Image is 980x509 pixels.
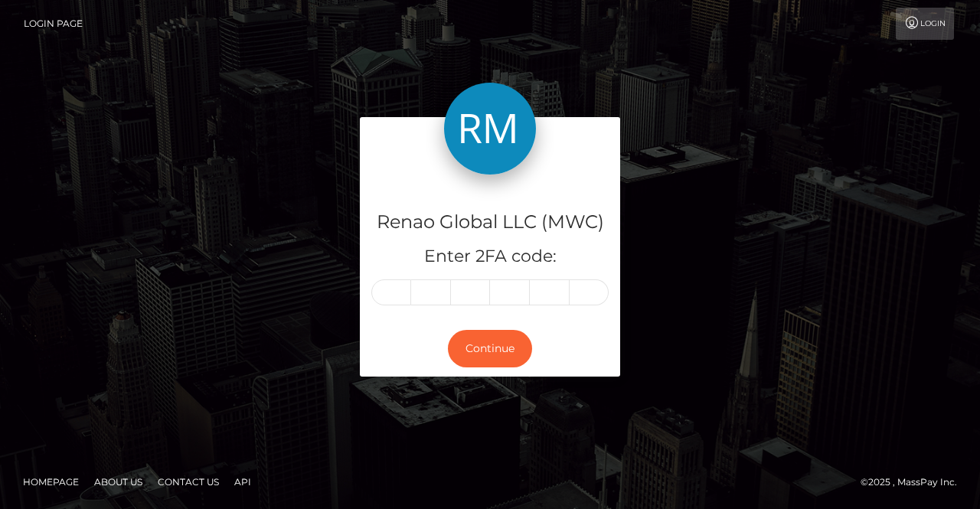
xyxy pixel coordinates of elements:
h4: Renao Global LLC (MWC) [371,209,609,236]
a: API [228,470,257,494]
h5: Enter 2FA code: [371,245,609,269]
a: Contact Us [152,470,225,494]
a: Login Page [24,8,83,40]
img: Renao Global LLC (MWC) [444,83,536,175]
button: Continue [448,330,532,367]
a: Homepage [17,470,85,494]
div: © 2025 , MassPay Inc. [861,474,969,491]
a: Login [896,8,954,40]
a: About Us [88,470,149,494]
